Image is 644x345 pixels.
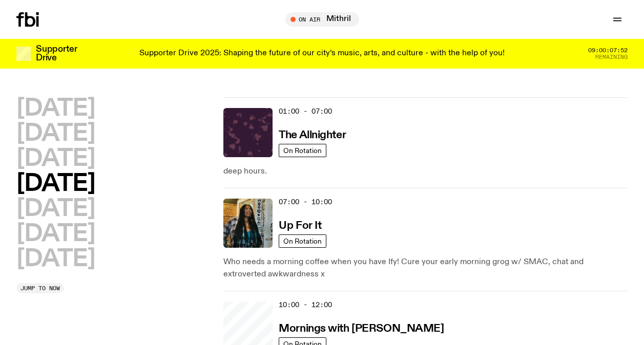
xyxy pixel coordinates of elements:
button: [DATE] [16,97,95,120]
p: deep hours. [223,165,628,178]
button: On AirMithril [285,12,359,27]
h3: Supporter Drive [36,45,77,62]
button: [DATE] [16,147,95,170]
img: Ify - a Brown Skin girl with black braided twists, looking up to the side with her tongue stickin... [223,199,273,248]
button: Jump to now [16,283,64,293]
p: Who needs a morning coffee when you have Ify! Cure your early morning grog w/ SMAC, chat and extr... [223,256,628,281]
a: Up For It [279,219,321,231]
button: [DATE] [16,172,95,196]
span: 07:00 - 10:00 [279,197,332,207]
a: On Rotation [279,234,326,248]
p: Supporter Drive 2025: Shaping the future of our city’s music, arts, and culture - with the help o... [139,49,505,58]
span: 10:00 - 12:00 [279,300,332,310]
button: [DATE] [16,198,95,221]
button: [DATE] [16,223,95,246]
h3: Up For It [279,221,321,231]
span: 09:00:07:52 [588,48,628,53]
a: On Rotation [279,144,326,157]
span: Jump to now [20,286,60,291]
button: [DATE] [16,248,95,271]
span: On Rotation [283,238,322,245]
h3: The Allnighter [279,130,346,141]
h3: Mornings with [PERSON_NAME] [279,324,444,334]
span: Remaining [595,54,628,60]
a: Mornings with [PERSON_NAME] [279,321,444,334]
span: 01:00 - 07:00 [279,106,332,116]
button: [DATE] [16,122,95,145]
span: On Rotation [283,147,322,155]
a: The Allnighter [279,128,346,141]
